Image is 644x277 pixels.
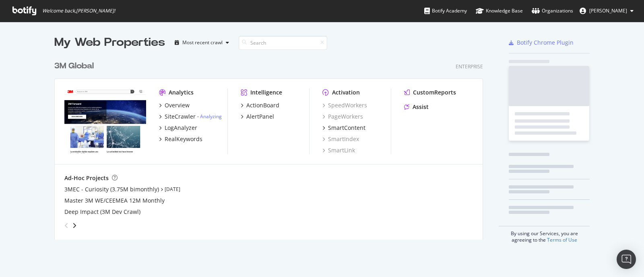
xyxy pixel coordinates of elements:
[404,103,429,111] a: Assist
[159,135,202,143] a: RealKeywords
[169,88,194,96] div: Analytics
[532,7,573,15] div: Organizations
[72,222,77,230] div: angle-right
[54,60,97,72] a: 3M Global
[61,219,72,232] div: angle-left
[246,101,279,109] div: ActionBoard
[476,7,523,15] div: Knowledge Base
[159,124,197,132] a: LogAnalyzer
[322,135,359,143] a: SmartIndex
[456,63,483,70] div: Enterprise
[413,103,429,111] div: Assist
[200,113,222,120] a: Analyzing
[322,101,367,109] a: SpeedWorkers
[165,186,180,193] a: [DATE]
[424,7,467,15] div: Botify Academy
[159,101,190,109] a: Overview
[64,208,140,216] a: Deep Impact (3M Dev Crawl)
[241,113,274,121] a: AlertPanel
[246,113,274,121] div: AlertPanel
[64,197,165,205] a: Master 3M WE/CEEMEA 12M Monthly
[413,88,456,96] div: CustomReports
[547,236,577,243] a: Terms of Use
[165,101,190,109] div: Overview
[54,35,165,51] div: My Web Properties
[517,39,574,47] div: Botify Chrome Plugin
[159,113,222,121] a: SiteCrawler- Analyzing
[328,124,365,132] div: SmartContent
[64,174,109,182] div: Ad-Hoc Projects
[182,40,223,45] div: Most recent crawl
[197,113,222,120] div: -
[64,88,146,154] img: www.command.com
[165,113,196,121] div: SiteCrawler
[322,146,355,154] a: SmartLink
[64,185,159,193] a: 3MEC - Curiosity (3.75M bimonthly)
[617,250,636,269] div: Open Intercom Messenger
[54,60,94,72] div: 3M Global
[239,36,327,50] input: Search
[250,88,282,96] div: Intelligence
[165,124,197,132] div: LogAnalyzer
[241,101,279,109] a: ActionBoard
[54,51,489,240] div: grid
[509,39,574,47] a: Botify Chrome Plugin
[404,88,456,96] a: CustomReports
[171,36,232,49] button: Most recent crawl
[165,135,202,143] div: RealKeywords
[42,8,115,14] span: Welcome back, [PERSON_NAME] !
[322,124,365,132] a: SmartContent
[332,88,360,96] div: Activation
[322,113,363,121] a: PageWorkers
[573,4,640,17] button: [PERSON_NAME]
[499,226,590,243] div: By using our Services, you are agreeing to the
[589,7,627,14] span: Regis Schink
